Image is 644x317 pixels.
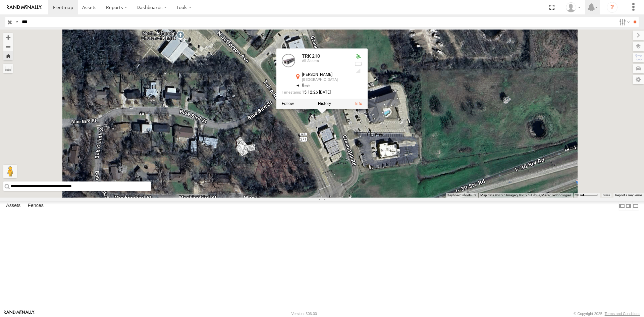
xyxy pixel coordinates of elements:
[291,312,317,316] div: Version: 306.00
[575,193,583,197] span: 20 m
[3,64,13,73] label: Measure
[354,68,362,74] div: Last Event GSM Signal Strength
[355,101,362,106] a: View Asset Details
[282,54,295,67] a: View Asset Details
[14,17,19,27] label: Search Query
[302,72,349,77] div: [PERSON_NAME]
[282,90,349,95] div: Date/time of location update
[24,201,47,211] label: Fences
[573,193,600,198] button: Map Scale: 20 m per 40 pixels
[625,201,632,211] label: Dock Summary Table to the Right
[619,201,625,211] label: Dock Summary Table to the Left
[7,5,42,10] img: rand-logo.svg
[3,33,13,42] button: Zoom in
[632,201,639,211] label: Hide Summary Table
[603,194,610,197] a: Terms (opens in new tab)
[354,61,362,66] div: No battery health information received from this device.
[302,78,349,82] div: [GEOGRAPHIC_DATA]
[3,42,13,51] button: Zoom out
[3,51,13,60] button: Zoom Home
[3,165,17,178] button: Drag Pegman onto the map to open Street View
[615,193,642,197] a: Report a map error
[318,101,331,106] label: View Asset History
[574,312,640,316] div: © Copyright 2025 -
[4,310,35,317] a: Visit our Website
[480,193,571,197] span: Map data ©2025 Imagery ©2025 Airbus, Maxar Technologies
[302,83,310,88] span: 0
[447,193,476,198] button: Keyboard shortcuts
[302,59,349,63] div: All Assets
[616,17,631,27] label: Search Filter Options
[354,54,362,59] div: Valid GPS Fix
[633,75,644,84] label: Map Settings
[3,201,24,211] label: Assets
[302,53,320,59] a: TRK 210
[607,2,618,13] i: ?
[605,312,640,316] a: Terms and Conditions
[563,2,583,12] div: Nele .
[282,101,294,106] label: Realtime tracking of Asset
